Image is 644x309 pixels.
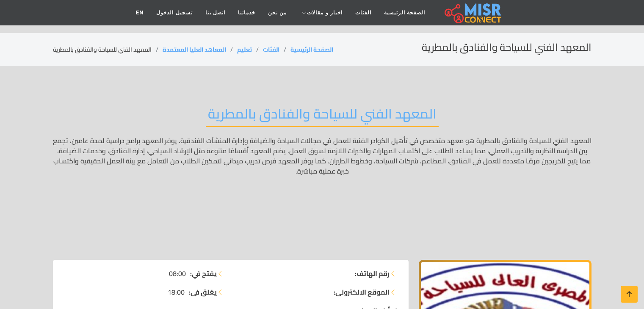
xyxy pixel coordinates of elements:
strong: يغلق في: [189,287,217,297]
a: خدماتنا [232,5,262,21]
a: الفئات [263,44,279,55]
span: 18:00 [168,287,185,297]
p: المعهد الفني للسياحة والفنادق بالمطرية هو معهد متخصص في تأهيل الكوادر الفنية للعمل في مجالات السي... [53,135,591,247]
a: الصفحة الرئيسية [378,5,431,21]
strong: الموقع الالكتروني: [334,287,390,297]
a: المعاهد العليا المعتمدة [163,44,226,55]
strong: يفتح في: [190,268,217,279]
a: EN [130,5,150,21]
span: 08:00 [169,268,186,279]
li: المعهد الفني للسياحة والفنادق بالمطرية [53,45,163,54]
a: الفئات [349,5,378,21]
a: اخبار و مقالات [293,5,349,21]
span: اخبار و مقالات [307,9,343,17]
a: الصفحة الرئيسية [290,44,333,55]
h2: المعهد الفني للسياحة والفنادق بالمطرية [422,41,591,54]
a: اتصل بنا [199,5,232,21]
h2: المعهد الفني للسياحة والفنادق بالمطرية [206,105,439,127]
strong: رقم الهاتف: [355,268,390,279]
img: main.misr_connect [445,2,501,23]
a: تعليم [237,44,252,55]
a: من نحن [262,5,293,21]
a: تسجيل الدخول [150,5,199,21]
